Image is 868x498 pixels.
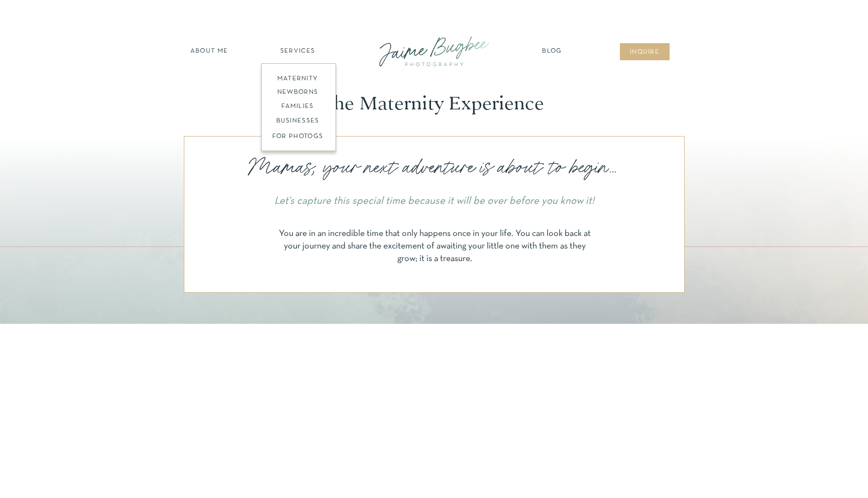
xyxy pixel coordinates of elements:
[624,48,665,58] a: inqUIre
[274,196,594,206] i: Let's capture this special time because it will be over before you know it!
[269,47,326,57] a: SERVICES
[278,227,591,264] p: You are in an incredible time that only happens once in your life. You can look back at your jour...
[187,47,231,57] a: about ME
[259,116,336,126] a: BUSINESSES
[265,74,331,81] a: maternity
[259,132,336,142] a: FOR PHOTOGS
[539,47,565,57] a: Blog
[259,88,336,99] a: newborns
[240,153,628,182] p: Mamas, your next adventure is about to begin...
[259,102,336,111] a: families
